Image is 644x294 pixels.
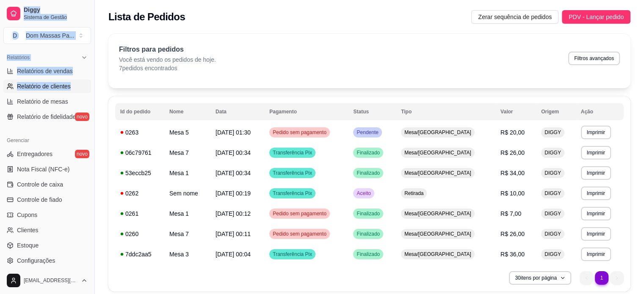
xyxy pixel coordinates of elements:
span: R$ 26,00 [500,231,525,237]
a: Relatório de clientes [3,80,91,93]
span: Finalizado [355,210,381,217]
th: Ação [576,103,624,120]
div: Dom Massas Pa ... [26,31,74,40]
button: Zerar sequência de pedidos [471,10,558,24]
span: R$ 36,00 [500,251,525,258]
span: R$ 34,00 [500,170,525,176]
a: Relatório de fidelidadenovo [3,110,91,124]
p: 7 pedidos encontrados [119,64,216,72]
span: DIGGY [543,231,563,237]
span: Estoque [17,241,39,250]
span: Cupons [17,211,37,219]
button: Imprimir [581,146,611,159]
div: 53eccb25 [120,169,159,177]
div: 7ddc2aa5 [120,250,159,258]
a: Controle de fiado [3,193,91,206]
a: Controle de caixa [3,178,91,191]
span: [DATE] 00:12 [216,210,251,217]
span: Relatório de mesas [17,97,68,106]
a: Relatórios de vendas [3,64,91,78]
span: Pedido sem pagamento [271,129,328,136]
span: DIGGY [543,190,563,197]
div: 06c79761 [120,148,159,157]
nav: pagination navigation [575,267,628,289]
a: Configurações [3,254,91,267]
a: Nota Fiscal (NFC-e) [3,162,91,176]
span: DIGGY [543,129,563,136]
th: Valor [495,103,536,120]
span: [DATE] 00:11 [216,231,251,237]
td: Mesa 7 [164,143,210,163]
button: Imprimir [581,187,611,200]
button: Imprimir [581,126,611,139]
button: 30itens por página [509,271,571,285]
span: [DATE] 01:30 [216,129,251,136]
span: Transferência Pix [271,190,314,197]
th: Pagamento [264,103,348,120]
span: Clientes [17,226,39,234]
td: Mesa 1 [164,203,210,224]
span: Pedido sem pagamento [271,210,328,217]
a: Entregadoresnovo [3,147,91,161]
span: Relatórios de vendas [17,67,73,75]
span: Relatório de clientes [17,82,71,91]
a: DiggySistema de Gestão [3,3,91,24]
button: Select a team [3,27,91,44]
span: Pedido sem pagamento [271,231,328,237]
p: Filtros para pedidos [119,44,216,55]
th: Nome [164,103,210,120]
span: Diggy [24,6,88,14]
td: Mesa 1 [164,163,210,183]
span: Mesa/[GEOGRAPHIC_DATA] [403,251,473,258]
span: Zerar sequência de pedidos [478,12,552,22]
span: Transferência Pix [271,170,314,176]
button: Imprimir [581,247,611,261]
span: Finalizado [355,251,381,258]
th: Origem [536,103,576,120]
div: 0263 [120,128,159,137]
div: 0260 [120,230,159,238]
span: DIGGY [543,210,563,217]
th: Data [210,103,264,120]
span: D [11,31,19,40]
a: Clientes [3,223,91,237]
span: DIGGY [543,170,563,176]
button: Imprimir [581,166,611,180]
span: Nota Fiscal (NFC-e) [17,165,69,173]
th: Tipo [396,103,495,120]
li: pagination item 1 active [595,271,608,285]
span: [EMAIL_ADDRESS][DOMAIN_NAME] [24,277,77,284]
span: DIGGY [543,251,563,258]
span: [DATE] 00:34 [216,170,251,176]
td: Mesa 7 [164,224,210,244]
span: Transferência Pix [271,149,314,156]
span: Mesa/[GEOGRAPHIC_DATA] [403,129,473,136]
th: Id do pedido [115,103,164,120]
span: R$ 20,00 [500,129,525,136]
button: Filtros avançados [568,52,620,65]
button: [EMAIL_ADDRESS][DOMAIN_NAME] [3,270,91,291]
span: Entregadores [17,150,53,158]
span: [DATE] 00:04 [216,251,251,258]
a: Relatório de mesas [3,95,91,108]
span: DIGGY [543,149,563,156]
span: Mesa/[GEOGRAPHIC_DATA] [403,170,473,176]
span: Retirada [403,190,425,197]
span: Controle de fiado [17,195,62,204]
span: Sistema de Gestão [24,14,88,21]
span: Configurações [17,256,55,265]
button: Imprimir [581,207,611,220]
a: Cupons [3,208,91,222]
span: Relatórios [7,54,30,61]
span: R$ 10,00 [500,190,525,197]
span: Mesa/[GEOGRAPHIC_DATA] [403,231,473,237]
td: Mesa 3 [164,244,210,264]
p: Você está vendo os pedidos de hoje. [119,55,216,64]
span: Controle de caixa [17,180,63,189]
button: Imprimir [581,227,611,241]
div: 0262 [120,189,159,198]
span: [DATE] 00:34 [216,149,251,156]
span: R$ 26,00 [500,149,525,156]
span: R$ 7,00 [500,210,521,217]
span: Transferência Pix [271,251,314,258]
